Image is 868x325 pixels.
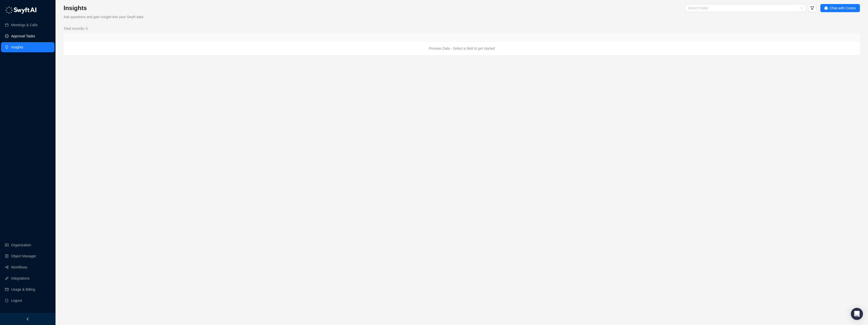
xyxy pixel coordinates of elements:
[830,5,856,11] span: Chat with Cortex
[11,251,36,261] a: Object Manager
[64,4,143,12] h3: Insights
[5,6,37,14] img: logo-05li4sbe.png
[11,31,35,41] a: Approval Tasks
[11,284,35,294] a: Usage & Billing
[64,15,143,19] span: Ask questions and gain insight into your Swyft data
[851,308,863,320] div: Open Intercom Messenger
[5,299,9,302] span: logout
[429,46,495,50] i: Preview Data - Select a field to get started
[11,240,31,250] a: Organization
[11,20,38,30] a: Meetings & Calls
[11,273,30,283] a: Integrations
[11,42,23,52] a: Insights
[11,295,22,306] span: Logout
[810,6,814,10] span: filter
[820,4,860,12] button: Chat with Cortex
[11,262,27,272] a: Workflows
[26,317,30,321] span: left
[64,26,88,31] span: Total records: 0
